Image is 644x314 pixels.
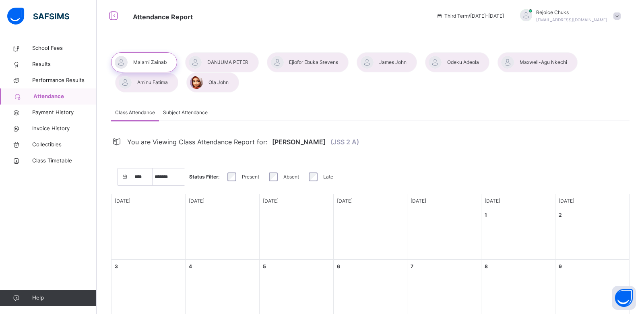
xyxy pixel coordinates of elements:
[555,194,630,208] div: Day of Week
[407,208,481,260] div: Empty Day
[407,194,481,208] div: Day of Week
[260,194,334,208] div: Day of Week
[330,133,359,151] span: (JSS 2 A)
[485,211,487,219] div: 1
[407,260,481,311] div: Events for day 7
[33,92,97,101] span: Attendance
[559,263,562,270] div: 9
[263,263,266,270] div: 5
[32,60,97,68] span: Results
[32,157,97,165] span: Class Timetable
[32,109,97,117] span: Payment History
[283,173,299,181] label: Absent
[32,141,97,149] span: Collectibles
[536,9,607,16] span: Rejoice Chuks
[32,44,97,52] span: School Fees
[133,13,193,21] span: Attendance Report
[32,294,96,302] span: Help
[323,173,333,181] label: Late
[260,208,334,260] div: Empty Day
[186,260,260,311] div: Events for day 4
[32,125,97,133] span: Invoice History
[111,260,186,311] div: Events for day 3
[115,109,155,116] span: Class Attendance
[7,8,69,25] img: safsims
[481,260,555,311] div: Events for day 8
[436,12,504,20] span: session/term information
[260,260,334,311] div: Events for day 5
[512,9,625,23] div: RejoiceChuks
[186,208,260,260] div: Empty Day
[111,194,186,208] div: Day of Week
[189,263,192,270] div: 4
[612,286,636,310] button: Open asap
[411,263,413,270] div: 7
[334,260,408,311] div: Events for day 6
[115,263,118,270] div: 3
[485,263,488,270] div: 8
[555,260,630,311] div: Events for day 9
[559,211,562,219] div: 2
[163,109,208,116] span: Subject Attendance
[536,17,607,22] span: [EMAIL_ADDRESS][DOMAIN_NAME]
[272,133,326,151] span: [PERSON_NAME]
[334,208,408,260] div: Empty Day
[127,133,267,151] span: You are Viewing Class Attendance Report for:
[189,173,220,181] span: Status Filter:
[481,208,555,260] div: Events for day 1
[555,208,630,260] div: Events for day 2
[111,208,186,260] div: Empty Day
[337,263,340,270] div: 6
[481,194,555,208] div: Day of Week
[334,194,408,208] div: Day of Week
[242,173,259,181] label: Present
[186,194,260,208] div: Day of Week
[32,76,97,84] span: Performance Results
